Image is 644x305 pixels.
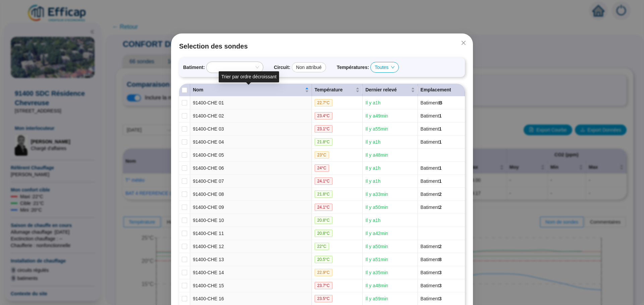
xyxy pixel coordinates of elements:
[193,86,304,93] span: Nom
[421,192,442,197] span: Batiment
[365,113,388,119] span: Il y a 49 min
[190,109,312,123] td: 91400-CHE 02
[421,244,442,249] span: Batiment
[421,113,442,119] span: Batiment
[458,40,469,46] span: Fermer
[439,139,442,145] span: 1
[363,84,418,96] th: Dernier relevé
[365,126,388,132] span: Il y a 55 min
[439,113,442,119] span: 1
[365,205,388,210] span: Il y a 50 min
[365,244,388,249] span: Il y a 50 min
[365,257,388,262] span: Il y a 51 min
[439,126,442,132] span: 1
[421,126,442,132] span: Batiment
[421,205,442,210] span: Batiment
[315,99,332,106] span: 22.7 °C
[190,214,312,227] td: 91400-CHE 10
[421,178,442,184] span: Batiment
[190,175,312,188] td: 91400-CHE 07
[179,42,465,51] span: Selection des sondes
[421,165,442,171] span: Batiment
[190,123,312,136] td: 91400-CHE 03
[337,64,369,71] span: Températures :
[365,270,388,275] span: Il y a 35 min
[190,240,312,253] td: 91400-CHE 12
[439,270,442,275] span: 3
[439,165,442,171] span: 1
[421,283,442,288] span: Batiment
[315,86,355,93] span: Température
[190,162,312,175] td: 91400-CHE 06
[315,204,332,211] span: 24.1 °C
[274,64,290,71] span: Circuit :
[190,253,312,266] td: 91400-CHE 13
[365,165,380,171] span: Il y a 1 h
[190,227,312,240] td: 91400-CHE 11
[365,283,388,288] span: Il y a 48 min
[315,125,332,133] span: 23.1 °C
[421,100,442,105] span: Batiment
[439,296,442,301] span: 3
[315,256,332,263] span: 20.5 °C
[315,112,332,120] span: 23.4 °C
[365,100,380,105] span: Il y a 1 h
[365,192,388,197] span: Il y a 33 min
[365,86,409,93] span: Dernier relevé
[315,295,332,302] span: 23.5 °C
[315,243,329,250] span: 22 °C
[365,296,388,301] span: Il y a 59 min
[190,149,312,162] td: 91400-CHE 05
[315,282,332,289] span: 23.7 °C
[365,231,388,236] span: Il y a 42 min
[315,269,332,276] span: 22.9 °C
[365,152,388,158] span: Il y a 48 min
[190,136,312,149] td: 91400-CHE 04
[219,71,279,82] div: Trier par ordre décroissant
[315,190,332,198] span: 21.8 °C
[439,244,442,249] span: 2
[439,205,442,210] span: 2
[421,296,442,301] span: Batiment
[439,283,442,288] span: 3
[458,37,469,48] button: Close
[190,279,312,292] td: 91400-CHE 15
[315,177,332,185] span: 24.1 °C
[183,64,205,71] span: Batiment :
[421,139,442,145] span: Batiment
[312,84,363,96] th: Température
[421,86,462,93] div: Emplacement
[421,257,442,262] span: Batiment
[391,65,395,69] span: down
[190,84,312,96] th: Nom
[365,178,380,184] span: Il y a 1 h
[365,218,380,223] span: Il y a 1 h
[461,40,466,46] span: close
[315,230,332,237] span: 20.8 °C
[365,139,380,145] span: Il y a 1 h
[190,96,312,109] td: 91400-CHE 01
[439,192,442,197] span: 2
[190,188,312,201] td: 91400-CHE 08
[375,62,394,72] span: Toutes
[315,217,332,224] span: 20.8 °C
[439,100,442,105] span: B
[292,62,326,72] div: Non attribué
[421,270,442,275] span: Batiment
[315,164,329,172] span: 24 °C
[439,257,442,262] span: 8
[190,201,312,214] td: 91400-CHE 09
[315,138,332,146] span: 21.8 °C
[439,178,442,184] span: 1
[190,266,312,279] td: 91400-CHE 14
[315,151,329,159] span: 23 °C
